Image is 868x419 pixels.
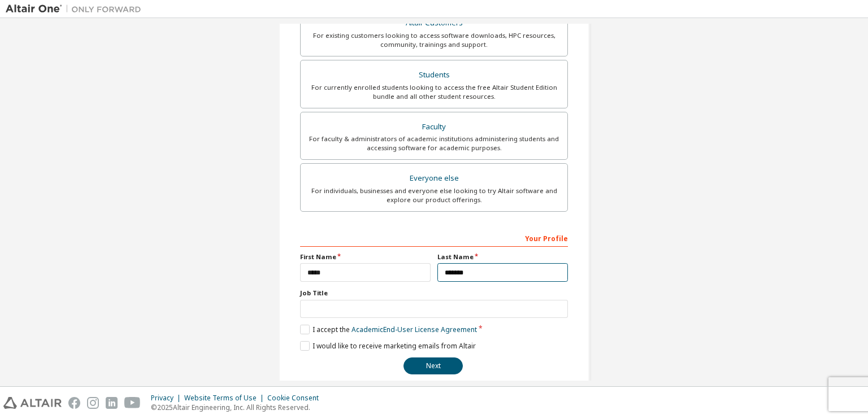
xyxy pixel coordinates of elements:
div: Cookie Consent [267,394,325,403]
label: I accept the [300,325,477,334]
div: Everyone else [307,171,561,186]
div: For existing customers looking to access software downloads, HPC resources, community, trainings ... [307,31,561,49]
img: altair_logo.svg [3,397,62,409]
button: Next [403,357,463,374]
div: For individuals, businesses and everyone else looking to try Altair software and explore our prod... [307,186,561,204]
label: Job Title [300,289,568,298]
label: First Name [300,252,431,261]
img: Altair One [6,3,147,15]
a: Academic End-User License Agreement [351,325,477,334]
img: linkedin.svg [106,397,118,409]
div: Faculty [307,119,561,135]
div: Your Profile [300,229,568,247]
div: For faculty & administrators of academic institutions administering students and accessing softwa... [307,134,561,152]
img: facebook.svg [68,397,80,409]
label: I would like to receive marketing emails from Altair [300,341,476,351]
div: Students [307,67,561,83]
img: instagram.svg [87,397,99,409]
img: youtube.svg [124,397,141,409]
div: Privacy [151,394,184,403]
div: For currently enrolled students looking to access the free Altair Student Edition bundle and all ... [307,83,561,101]
p: © 2025 Altair Engineering, Inc. All Rights Reserved. [151,403,325,412]
div: Website Terms of Use [184,394,267,403]
label: Last Name [437,252,568,261]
